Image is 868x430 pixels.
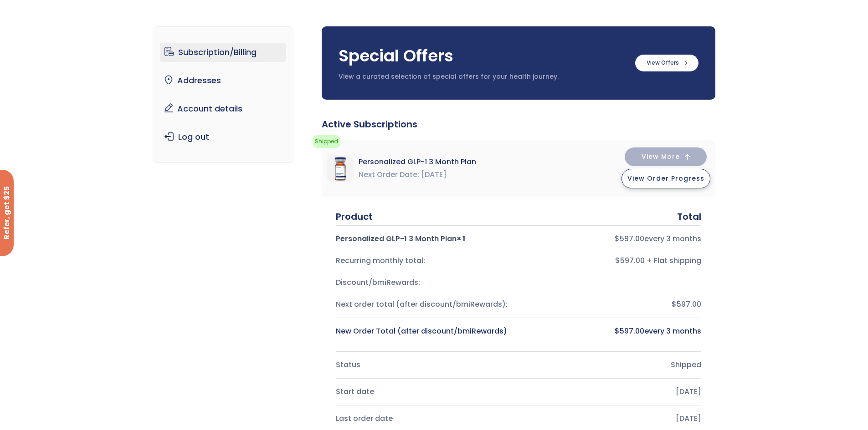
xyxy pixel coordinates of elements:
[322,118,715,131] div: Active Subscriptions
[336,233,511,245] div: Personalized GLP-1 3 Month Plan
[336,276,511,289] div: Discount/bmiRewards:
[457,233,465,244] strong: × 1
[336,412,511,425] div: Last order date
[336,385,511,398] div: Start date
[339,45,626,67] h3: Special Offers
[336,298,511,311] div: Next order total (after discount/bmiRewards):
[359,156,476,168] span: Personalized GLP-1 3 Month Plan
[160,43,286,62] a: Subscription/Billing
[627,174,704,183] span: View Order Progress
[153,26,293,163] nav: Account pages
[160,127,286,147] a: Log out
[526,254,701,267] div: $597.00 + Flat shipping
[336,325,511,338] div: New Order Total (after discount/bmiRewards)
[336,359,511,371] div: Status
[160,99,286,118] a: Account details
[615,233,620,244] span: $
[615,233,644,244] bdi: 597.00
[526,298,701,311] div: $597.00
[526,233,701,245] div: every 3 months
[313,135,340,148] span: Shipped
[336,210,373,223] div: Product
[526,385,701,398] div: [DATE]
[339,72,626,81] p: View a curated selection of special offers for your health journey.
[615,326,644,336] bdi: 597.00
[625,147,707,166] button: View More
[677,210,701,223] div: Total
[526,325,701,338] div: every 3 months
[526,359,701,371] div: Shipped
[621,169,710,188] button: View Order Progress
[359,168,419,181] span: Next Order Date
[421,168,447,181] span: [DATE]
[642,154,680,160] span: View More
[615,326,620,336] span: $
[526,412,701,425] div: [DATE]
[160,71,286,90] a: Addresses
[336,254,511,267] div: Recurring monthly total:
